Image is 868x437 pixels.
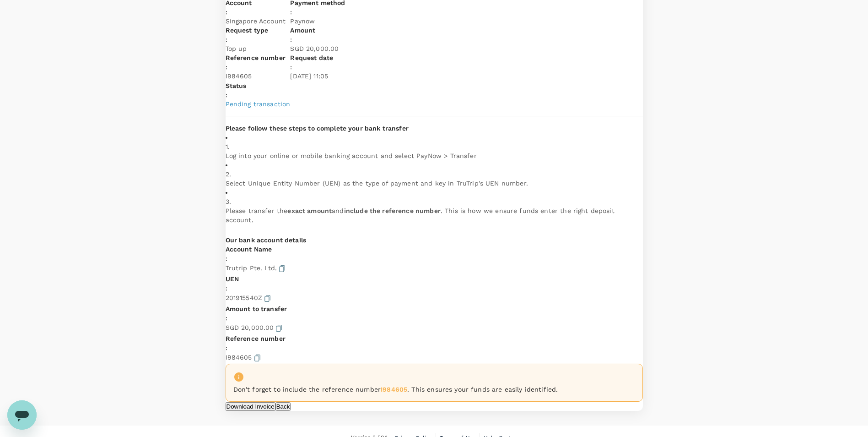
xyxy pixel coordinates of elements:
[226,100,291,108] span: Pending transaction
[226,26,291,35] p: Request type
[226,313,643,322] div: :
[226,322,643,334] p: SGD 20,000.00
[290,17,315,25] span: Paynow
[226,169,643,179] p: 2 .
[226,72,252,80] span: I984605
[275,402,291,411] button: Back
[290,7,345,16] div: :
[226,343,643,352] div: :
[226,7,291,16] div: :
[226,142,643,151] p: 1 .
[344,207,441,214] strong: include the reference number
[226,245,643,254] p: Account Name
[381,386,407,393] b: I984605
[226,235,643,245] p: Our bank account details
[226,274,643,284] p: UEN
[290,26,345,35] p: Amount
[226,402,275,411] button: Download Invoice
[226,81,291,90] p: Status
[226,53,291,62] p: Reference number
[226,17,286,25] span: Singapore Account
[226,179,643,188] p: Select Unique Entity Number (UEN) as the type of payment and key in TruTrip's UEN number.
[290,45,339,52] span: SGD 20,000.00
[226,254,643,263] div: :
[226,263,643,274] p: Trutrip Pte. Ltd.
[7,400,37,430] iframe: Button to launch messaging window
[290,35,345,44] div: :
[226,90,291,99] div: :
[226,197,643,206] p: 3 .
[226,151,643,160] p: Log into your online or mobile banking account and select PayNow > Transfer
[290,72,328,80] span: [DATE] 11:05
[226,284,643,293] div: :
[226,334,643,343] p: Reference number
[226,62,291,71] div: :
[226,304,643,313] p: Amount to transfer
[226,206,643,224] p: Please transfer the and . This is how we ensure funds enter the right deposit account.
[226,35,291,44] div: :
[226,352,643,364] p: I984605
[287,207,332,214] strong: exact amount
[290,53,345,62] p: Request date
[226,124,643,133] p: Please follow these steps to complete your bank transfer
[226,293,643,304] p: 201915540Z
[290,62,345,71] div: :
[233,385,635,394] p: Don't forget to include the reference number . This ensures your funds are easily identified .
[226,45,247,52] span: Top up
